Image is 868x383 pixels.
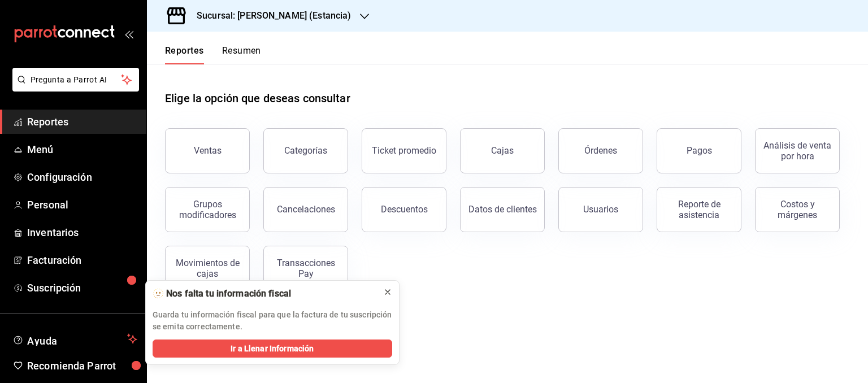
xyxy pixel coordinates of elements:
[222,45,261,64] button: Resumen
[172,258,242,279] div: Movimientos de cajas
[165,90,350,107] h1: Elige la opción que deseas consultar
[657,128,741,173] button: Pagos
[583,204,618,215] div: Usuarios
[657,187,741,232] button: Reporte de asistencia
[755,128,840,173] button: Análisis de venta por hora
[27,253,137,268] span: Facturación
[165,187,250,232] button: Grupos modificadores
[558,128,643,173] button: Órdenes
[762,199,832,220] div: Costos y márgenes
[687,145,712,156] div: Pagos
[381,204,428,215] div: Descuentos
[172,199,242,220] div: Grupos modificadores
[271,258,341,279] div: Transacciones Pay
[165,45,261,64] div: navigation tabs
[27,358,137,373] span: Recomienda Parrot
[362,128,446,173] button: Ticket promedio
[558,187,643,232] button: Usuarios
[8,82,139,94] a: Pregunta a Parrot AI
[263,128,348,173] button: Categorías
[153,309,392,333] p: Guarda tu información fiscal para que la factura de tu suscripción se emita correctamente.
[27,197,137,212] span: Personal
[27,114,137,129] span: Reportes
[277,204,335,215] div: Cancelaciones
[284,145,327,156] div: Categorías
[372,145,436,156] div: Ticket promedio
[153,288,374,300] div: 🫥 Nos falta tu información fiscal
[188,9,351,23] h3: Sucursal: [PERSON_NAME] (Estancia)
[263,246,348,291] button: Transacciones Pay
[165,246,250,291] button: Movimientos de cajas
[460,128,545,173] a: Cajas
[27,280,137,295] span: Suscripción
[27,142,137,157] span: Menú
[165,45,204,64] button: Reportes
[664,199,734,220] div: Reporte de asistencia
[263,187,348,232] button: Cancelaciones
[584,145,617,156] div: Órdenes
[12,68,139,92] button: Pregunta a Parrot AI
[31,74,121,86] span: Pregunta a Parrot AI
[165,128,250,173] button: Ventas
[762,140,832,162] div: Análisis de venta por hora
[468,204,537,215] div: Datos de clientes
[153,340,392,358] button: Ir a Llenar Información
[124,29,133,38] button: open_drawer_menu
[27,332,123,346] span: Ayuda
[27,225,137,240] span: Inventarios
[362,187,446,232] button: Descuentos
[491,144,514,158] div: Cajas
[755,187,840,232] button: Costos y márgenes
[460,187,545,232] button: Datos de clientes
[194,145,222,156] div: Ventas
[27,169,137,185] span: Configuración
[231,343,314,355] span: Ir a Llenar Información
